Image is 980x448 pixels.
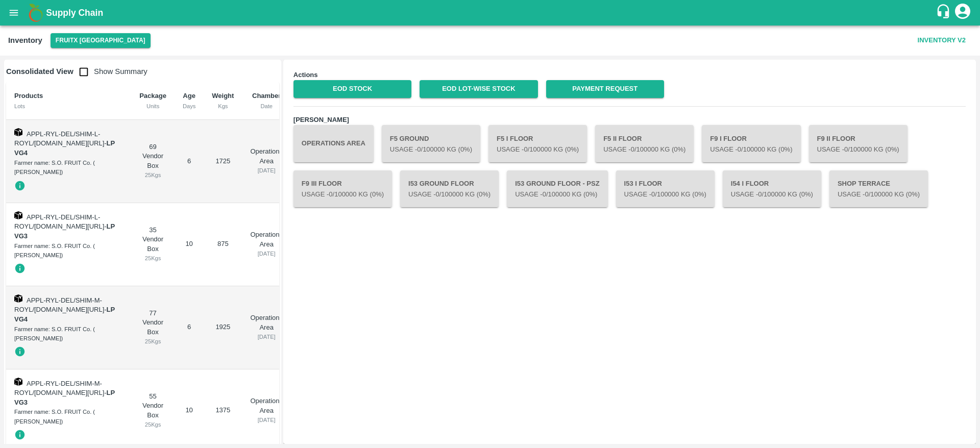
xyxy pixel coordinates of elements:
[2,1,26,24] button: open drawer
[817,145,899,155] p: Usage - 0 /100000 Kg (0%)
[14,306,115,323] strong: LP VG4
[252,92,281,99] b: Chamber
[139,102,166,111] div: Units
[14,211,22,219] img: box
[595,125,694,162] button: F5 II FloorUsage -0/100000 Kg (0%)
[250,102,283,111] div: Date
[46,6,936,20] a: Supply Chain
[139,142,166,180] div: 69 Vendor Box
[14,128,22,136] img: box
[250,147,283,166] p: Operations Area
[14,222,115,240] span: -
[6,67,73,76] b: Consolidated View
[14,380,104,397] span: APPL-RYL-DEL/SHIM-M-ROYL/[DOMAIN_NAME][URL]
[488,125,587,162] button: F5 I FloorUsage -0/100000 Kg (0%)
[829,170,928,207] button: Shop TerraceUsage -0/100000 Kg (0%)
[46,8,103,18] b: Supply Chain
[390,145,472,155] p: Usage - 0 /100000 Kg (0%)
[14,389,115,406] strong: LP VG3
[14,296,104,314] span: APPL-RYL-DEL/SHIM-M-ROYL/[DOMAIN_NAME][URL]
[14,294,22,303] img: box
[14,102,123,111] div: Lots
[215,323,230,331] span: 1925
[14,241,123,260] div: Farmer name: S.O. FRUIT Co. ( [PERSON_NAME])
[175,203,204,286] td: 10
[14,213,104,231] span: APPL-RYL-DEL/SHIM-L-ROYL/[DOMAIN_NAME][URL]
[73,67,148,76] span: Show Summary
[14,389,115,406] span: -
[250,230,283,249] p: Operations Area
[217,240,229,247] span: 875
[936,4,953,22] div: customer-support
[139,170,166,180] div: 25 Kgs
[250,249,283,258] div: [DATE]
[14,158,123,177] div: Farmer name: S.O. FRUIT Co. ( [PERSON_NAME])
[702,125,800,162] button: F9 I FloorUsage -0/100000 Kg (0%)
[14,306,115,323] span: -
[14,92,43,99] b: Products
[8,36,42,44] b: Inventory
[616,170,715,207] button: I53 I FloorUsage -0/100000 Kg (0%)
[175,286,204,369] td: 6
[139,309,166,346] div: 77 Vendor Box
[408,190,491,200] p: Usage - 0 /100000 Kg (0%)
[603,145,685,155] p: Usage - 0 /100000 Kg (0%)
[250,332,283,341] div: [DATE]
[420,80,537,98] a: EOD Lot-wise Stock
[215,406,230,414] span: 1375
[293,116,349,123] b: [PERSON_NAME]
[953,2,972,23] div: account of current user
[212,102,234,111] div: Kgs
[250,415,283,425] div: [DATE]
[175,120,204,203] td: 6
[250,396,283,415] p: Operations Area
[293,125,374,162] button: Operations Area
[215,157,230,165] span: 1725
[14,378,22,386] img: box
[139,392,166,430] div: 55 Vendor Box
[139,420,166,429] div: 25 Kgs
[382,125,480,162] button: F5 GroundUsage -0/100000 Kg (0%)
[139,337,166,346] div: 25 Kgs
[212,92,234,99] b: Weight
[293,170,392,207] button: F9 III FloorUsage -0/100000 Kg (0%)
[14,130,104,147] span: APPL-RYL-DEL/SHIM-L-ROYL/[DOMAIN_NAME][URL]
[14,325,123,343] div: Farmer name: S.O. FRUIT Co. ( [PERSON_NAME])
[183,92,195,99] b: Age
[51,33,151,48] button: Select DC
[302,190,384,200] p: Usage - 0 /100000 Kg (0%)
[400,170,499,207] button: I53 Ground FloorUsage -0/100000 Kg (0%)
[139,92,166,99] b: Package
[14,407,123,426] div: Farmer name: S.O. FRUIT Co. ( [PERSON_NAME])
[723,170,821,207] button: I54 I FloorUsage -0/100000 Kg (0%)
[293,80,411,98] a: EOD Stock
[731,190,813,200] p: Usage - 0 /100000 Kg (0%)
[26,3,46,23] img: logo
[139,254,166,263] div: 25 Kgs
[809,125,908,162] button: F9 II FloorUsage -0/100000 Kg (0%)
[14,139,115,157] span: -
[515,190,599,200] p: Usage - 0 /100000 Kg (0%)
[838,190,920,200] p: Usage - 0 /100000 Kg (0%)
[250,313,283,332] p: Operations Area
[139,226,166,263] div: 35 Vendor Box
[914,32,970,49] button: Inventory V2
[507,170,607,207] button: I53 Ground Floor - PSZUsage -0/100000 Kg (0%)
[546,80,664,98] a: Payment Request
[710,145,792,155] p: Usage - 0 /100000 Kg (0%)
[14,139,115,157] strong: LP VG4
[624,190,706,200] p: Usage - 0 /100000 Kg (0%)
[497,145,579,155] p: Usage - 0 /100000 Kg (0%)
[293,71,318,79] b: Actions
[14,222,115,240] strong: LP VG3
[183,102,195,111] div: Days
[250,166,283,175] div: [DATE]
